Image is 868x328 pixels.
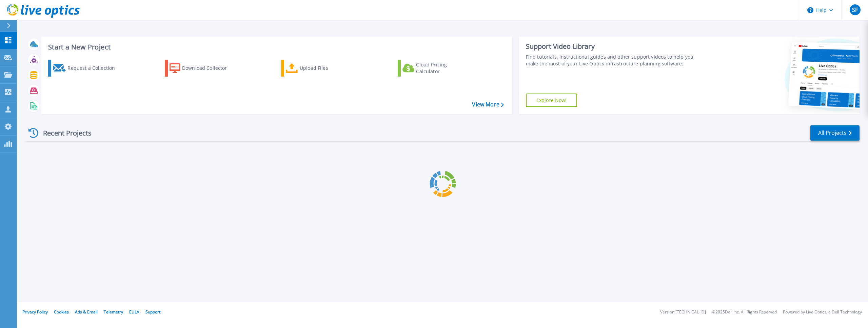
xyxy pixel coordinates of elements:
div: Request a Collection [67,61,122,75]
div: Cloud Pricing Calculator [416,61,470,75]
h3: Start a New Project [48,43,504,51]
a: View More [472,101,504,108]
div: Find tutorials, instructional guides and other support videos to help you make the most of your L... [526,54,702,67]
a: Upload Files [281,60,357,77]
a: All Projects [810,125,860,141]
a: Cloud Pricing Calculator [398,60,473,77]
a: Cookies [54,309,69,315]
li: Powered by Live Optics, a Dell Technology [783,310,862,314]
a: Privacy Policy [22,309,48,315]
div: Upload Files [300,61,354,75]
a: Telemetry [104,309,123,315]
a: Ads & Email [75,309,98,315]
a: Explore Now! [526,94,577,107]
li: © 2025 Dell Inc. All Rights Reserved [712,310,777,314]
div: Recent Projects [26,125,101,141]
a: Support [145,309,160,315]
a: Request a Collection [48,60,124,77]
a: EULA [129,309,139,315]
a: Download Collector [165,60,240,77]
div: Download Collector [182,61,236,75]
span: SF [852,7,858,13]
li: Version: [TECHNICAL_ID] [660,310,706,314]
div: Support Video Library [526,42,702,51]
